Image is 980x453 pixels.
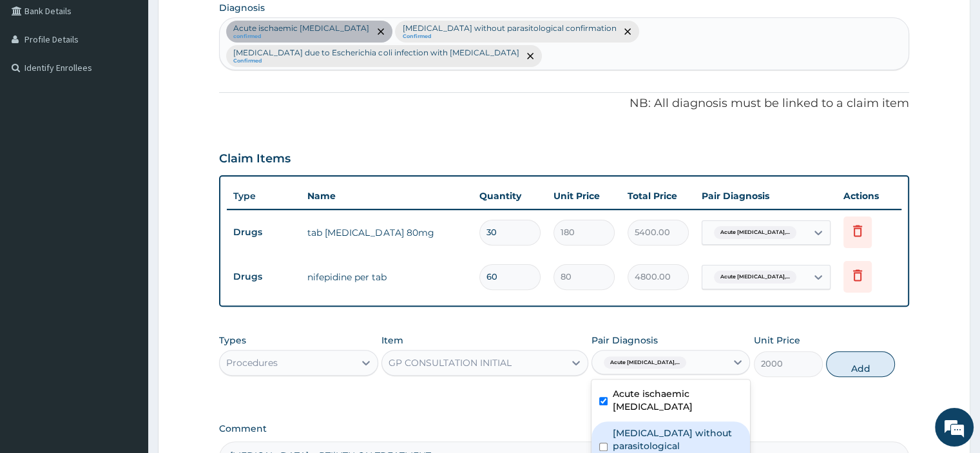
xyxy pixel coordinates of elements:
div: Minimize live chat window [211,6,242,37]
span: Acute [MEDICAL_DATA],... [714,271,796,284]
label: Unit Price [754,334,800,347]
label: Diagnosis [219,1,265,14]
label: Types [219,335,246,346]
td: Drugs [227,220,301,244]
th: Pair Diagnosis [695,183,837,209]
h3: Claim Items [219,152,291,166]
td: Drugs [227,265,301,289]
th: Unit Price [547,183,621,209]
div: Procedures [226,356,278,369]
div: Chat with us now [67,72,216,89]
textarea: Type your message and hit 'Enter' [6,310,245,355]
div: GP CONSULTATION INITIAL [389,356,512,369]
span: remove selection option [524,50,536,62]
p: Acute ischaemic [MEDICAL_DATA] [233,23,369,34]
p: [MEDICAL_DATA] due to Escherichia coli infection with [MEDICAL_DATA] [233,48,519,58]
th: Total Price [621,183,695,209]
th: Actions [837,183,901,209]
img: d_794563401_company_1708531726252_794563401 [24,64,52,97]
th: Type [227,184,301,208]
p: NB: All diagnosis must be linked to a claim item [219,95,908,112]
td: tab [MEDICAL_DATA] 80mg [301,220,472,246]
th: Name [301,183,472,209]
button: Add [826,351,895,377]
label: Item [381,334,403,347]
td: nifepidine per tab [301,264,472,290]
th: Quantity [473,183,547,209]
span: Acute [MEDICAL_DATA],... [604,356,686,369]
small: Confirmed [233,58,519,64]
label: Comment [219,423,908,434]
small: confirmed [233,34,369,40]
small: Confirmed [402,34,616,40]
span: Acute [MEDICAL_DATA],... [714,226,796,239]
label: Acute ischaemic [MEDICAL_DATA] [613,387,742,413]
span: remove selection option [622,26,633,37]
span: We're online! [75,141,178,271]
label: Pair Diagnosis [591,334,658,347]
span: remove selection option [375,26,387,37]
p: [MEDICAL_DATA] without parasitological confirmation [402,23,616,34]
